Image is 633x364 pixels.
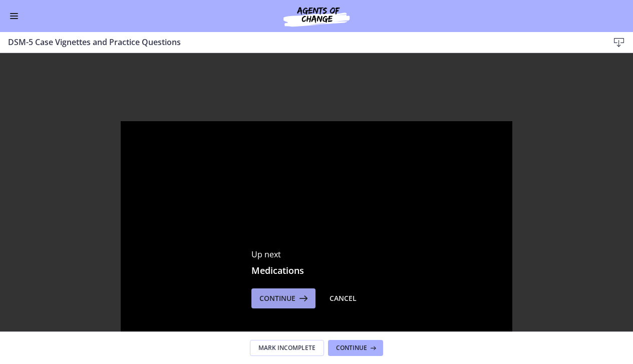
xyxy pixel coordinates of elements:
[330,292,357,304] div: Cancel
[251,288,315,308] button: Continue
[8,10,20,22] button: Enable menu
[251,248,382,260] p: Up next
[258,344,315,352] span: Mark Incomplete
[336,344,367,352] span: Continue
[328,340,383,356] button: Continue
[8,36,593,48] h3: DSM-5 Case Vignettes and Practice Questions
[259,292,295,304] span: Continue
[256,4,377,28] img: Agents of Change
[250,340,324,356] button: Mark Incomplete
[251,264,382,276] h3: Medications
[322,288,365,308] button: Cancel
